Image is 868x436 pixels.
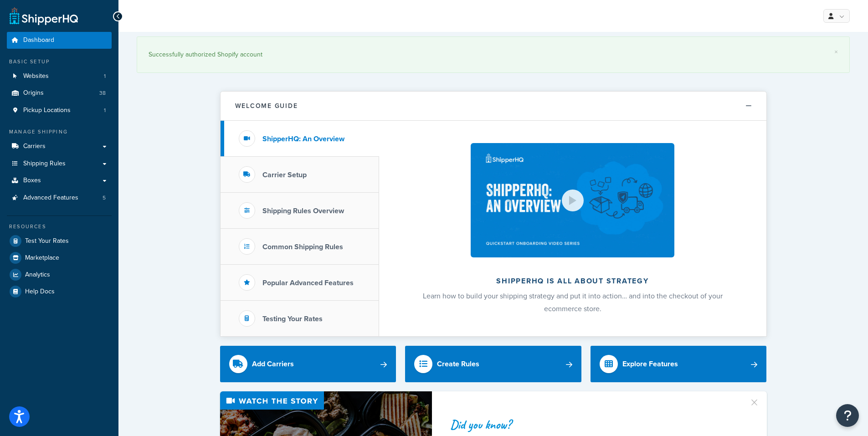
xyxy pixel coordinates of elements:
[262,315,323,323] h3: Testing Your Rates
[622,358,678,370] div: Explore Features
[7,85,112,102] li: Origins
[262,171,307,179] h3: Carrier Setup
[220,346,396,382] a: Add Carriers
[23,160,66,168] span: Shipping Rules
[591,346,767,382] a: Explore Features
[23,177,41,185] span: Boxes
[836,404,859,427] button: Open Resource Center
[7,58,112,66] div: Basic Setup
[23,194,78,202] span: Advanced Features
[23,143,46,150] span: Carriers
[471,143,674,257] img: ShipperHQ is all about strategy
[23,89,44,97] span: Origins
[7,223,112,231] div: Resources
[23,36,54,44] span: Dashboard
[7,233,112,249] a: Test Your Rates
[7,68,112,85] li: Websites
[25,288,55,296] span: Help Docs
[7,138,112,155] a: Carriers
[403,277,742,285] h2: ShipperHQ is all about strategy
[7,102,112,119] a: Pickup Locations1
[7,102,112,119] li: Pickup Locations
[7,250,112,266] a: Marketplace
[262,207,344,215] h3: Shipping Rules Overview
[7,155,112,172] a: Shipping Rules
[450,418,738,431] div: Did you know?
[235,103,298,109] h2: Welcome Guide
[23,72,49,80] span: Websites
[7,32,112,49] a: Dashboard
[149,48,838,61] div: Successfully authorized Shopify account
[25,271,50,279] span: Analytics
[7,68,112,85] a: Websites1
[25,254,59,262] span: Marketplace
[7,128,112,136] div: Manage Shipping
[23,107,71,114] span: Pickup Locations
[7,190,112,206] li: Advanced Features
[7,172,112,189] a: Boxes
[405,346,581,382] a: Create Rules
[834,48,838,56] a: ×
[262,243,343,251] h3: Common Shipping Rules
[262,135,344,143] h3: ShipperHQ: An Overview
[99,89,106,97] span: 38
[7,283,112,300] a: Help Docs
[262,279,354,287] h3: Popular Advanced Features
[252,358,294,370] div: Add Carriers
[7,190,112,206] a: Advanced Features5
[7,267,112,283] a: Analytics
[25,237,69,245] span: Test Your Rates
[103,194,106,202] span: 5
[423,291,723,314] span: Learn how to build your shipping strategy and put it into action… and into the checkout of your e...
[104,107,106,114] span: 1
[104,72,106,80] span: 1
[221,92,766,121] button: Welcome Guide
[437,358,479,370] div: Create Rules
[7,85,112,102] a: Origins38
